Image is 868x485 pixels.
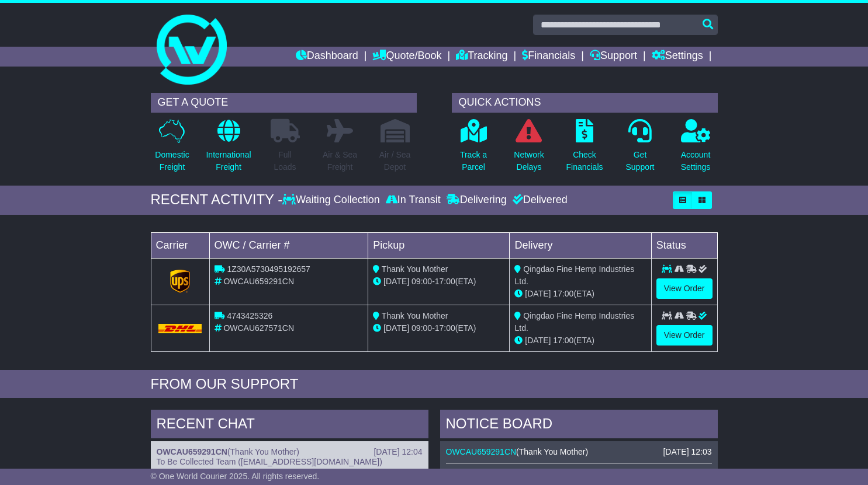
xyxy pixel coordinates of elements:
[282,194,382,207] div: Waiting Collection
[590,47,637,67] a: Support
[553,336,573,345] span: 17:00
[323,149,357,173] p: Air & Sea Freight
[514,311,634,333] span: Qingdao Fine Hemp Industries Ltd.
[383,277,409,286] span: [DATE]
[656,278,713,299] a: View Order
[566,149,603,173] p: Check Financials
[374,447,422,457] div: [DATE] 12:04
[514,288,646,300] div: (ETA)
[157,447,423,457] div: ( )
[372,47,441,67] a: Quote/Book
[230,447,297,456] span: Thank You Mother
[514,264,634,286] span: Qingdao Fine Hemp Industries Ltd.
[151,410,428,441] div: RECENT CHAT
[522,47,575,67] a: Financials
[157,457,382,466] span: To Be Collected Team ([EMAIL_ADDRESS][DOMAIN_NAME])
[151,232,209,258] td: Carrier
[510,194,568,207] div: Delivered
[383,194,444,207] div: In Transit
[227,264,310,274] span: 1Z30A5730495192657
[379,149,411,173] p: Air / Sea Depot
[435,277,455,286] span: 17:00
[514,334,646,347] div: (ETA)
[151,93,417,113] div: GET A QUOTE
[446,447,517,456] a: OWCAU659291CN
[151,472,320,481] span: © One World Courier 2025. All rights reserved.
[205,118,251,180] a: InternationalFreight
[368,232,510,258] td: Pickup
[227,311,272,320] span: 4743425326
[151,376,718,393] div: FROM OUR SUPPORT
[157,447,227,456] a: OWCAU659291CN
[510,232,651,258] td: Delivery
[519,447,586,456] span: Thank You Mother
[411,277,432,286] span: 09:00
[223,323,294,333] span: OWCAU627571CN
[209,232,368,258] td: OWC / Carrier #
[525,336,551,345] span: [DATE]
[663,447,711,457] div: [DATE] 12:03
[460,149,487,173] p: Track a Parcel
[681,149,711,173] p: Account Settings
[151,191,283,208] div: RECENT ACTIVITY -
[553,289,573,298] span: 17:00
[435,323,455,333] span: 17:00
[651,232,717,258] td: Status
[444,194,510,207] div: Delivering
[373,275,504,288] div: - (ETA)
[656,325,713,346] a: View Order
[170,270,190,293] img: GetCarrierServiceLogo
[383,323,409,333] span: [DATE]
[652,47,703,67] a: Settings
[154,118,189,180] a: DomesticFreight
[525,289,551,298] span: [DATE]
[296,47,358,67] a: Dashboard
[206,149,251,173] p: International Freight
[680,118,711,180] a: AccountSettings
[223,277,294,286] span: OWCAU659291CN
[382,264,448,274] span: Thank You Mother
[456,47,507,67] a: Tracking
[565,118,603,180] a: CheckFinancials
[452,93,718,113] div: QUICK ACTIONS
[411,323,432,333] span: 09:00
[155,149,189,173] p: Domestic Freight
[625,149,654,173] p: Get Support
[271,149,300,173] p: Full Loads
[446,447,712,457] div: ( )
[382,311,448,320] span: Thank You Mother
[514,149,544,173] p: Network Delays
[625,118,655,180] a: GetSupport
[459,118,487,180] a: Track aParcel
[158,324,202,333] img: DHL.png
[373,322,504,334] div: - (ETA)
[440,410,718,441] div: NOTICE BOARD
[513,118,544,180] a: NetworkDelays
